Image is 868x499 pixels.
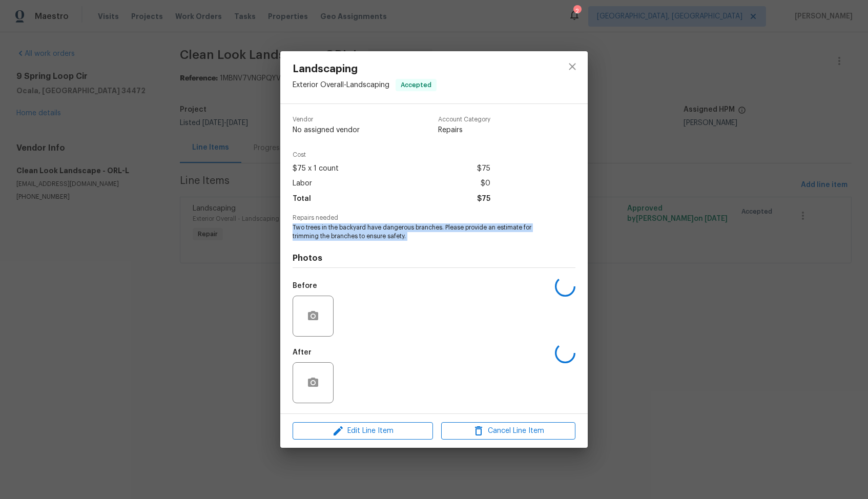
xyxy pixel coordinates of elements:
span: Total [293,192,311,206]
span: Account Category [438,116,490,123]
span: Edit Line Item [296,425,430,438]
div: 2 [573,6,581,16]
h5: Before [293,282,317,289]
button: Cancel Line Item [441,422,575,440]
span: Repairs needed [293,215,575,221]
span: Two trees in the backyard have dangerous branches. Please provide an estimate for trimming the br... [293,223,547,241]
h4: Photos [293,253,575,263]
span: Exterior Overall - Landscaping [293,81,389,89]
span: Landscaping [293,64,437,75]
span: $75 [477,161,490,176]
span: Labor [293,176,312,191]
h5: After [293,349,312,356]
span: $75 x 1 count [293,161,339,176]
span: Cost [293,152,490,158]
span: No assigned vendor [293,125,360,135]
span: $75 [477,192,490,206]
button: Edit Line Item [293,422,433,440]
span: $0 [481,176,490,191]
button: close [560,54,585,79]
span: Accepted [397,80,436,90]
span: Vendor [293,116,360,123]
span: Cancel Line Item [444,425,572,438]
span: Repairs [438,125,490,135]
